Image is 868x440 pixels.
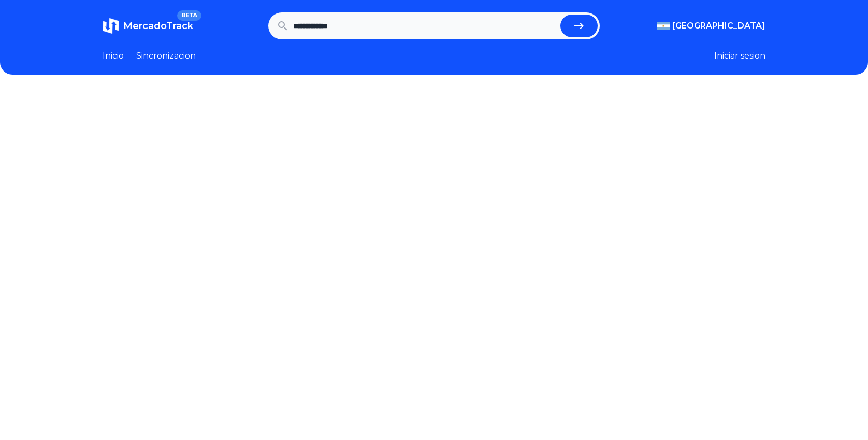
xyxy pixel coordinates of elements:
[657,20,765,32] button: [GEOGRAPHIC_DATA]
[177,10,201,21] span: BETA
[657,22,670,30] img: Argentina
[103,18,119,34] img: MercadoTrack
[123,20,193,32] span: MercadoTrack
[672,20,765,32] span: [GEOGRAPHIC_DATA]
[136,50,196,62] a: Sincronizacion
[103,50,124,62] a: Inicio
[714,50,765,62] button: Iniciar sesion
[103,18,193,34] a: MercadoTrackBETA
